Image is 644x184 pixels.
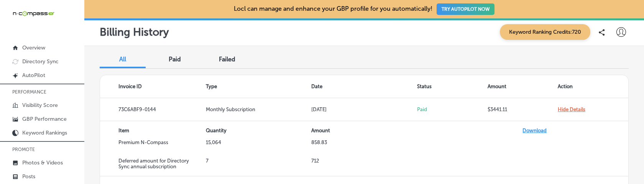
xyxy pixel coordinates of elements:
td: 73C6ABF9-0144 [100,98,206,121]
td: 7 [206,158,312,176]
p: GBP Performance [22,116,67,122]
th: Quantity [206,121,312,140]
td: $3441.11 [488,98,558,121]
td: [DATE] [311,98,417,121]
p: AutoPilot [22,72,45,79]
th: Amount [311,121,417,140]
p: Photos & Videos [22,159,63,166]
p: Billing History [100,26,169,38]
th: Item [100,121,206,140]
td: 712 [311,158,417,176]
td: Deferred amount for Directory Sync annual subscription [100,158,206,176]
td: Hide Details [558,98,628,121]
p: Keyword Rankings [22,130,67,136]
td: Monthly Subscription [206,98,312,121]
td: Premium N-Compass [100,140,206,158]
p: Visibility Score [22,102,58,108]
img: 660ab0bf-5cc7-4cb8-ba1c-48b5ae0f18e60NCTV_CLogo_TV_Black_-500x88.png [12,10,54,17]
td: 858.83 [311,140,417,158]
p: Overview [22,44,45,51]
th: Type [206,75,312,98]
button: TRY AUTOPILOT NOW [437,3,495,15]
th: Action [558,75,628,98]
span: Keyword Ranking Credits: 720 [500,24,590,40]
td: Paid [417,98,488,121]
a: Download [522,128,547,133]
span: All [119,56,126,63]
td: 15,064 [206,140,312,158]
p: Directory Sync [22,58,59,65]
th: Status [417,75,488,98]
th: Date [311,75,417,98]
span: Paid [169,56,181,63]
span: Failed [219,56,235,63]
th: Amount [488,75,558,98]
th: Invoice ID [100,75,206,98]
